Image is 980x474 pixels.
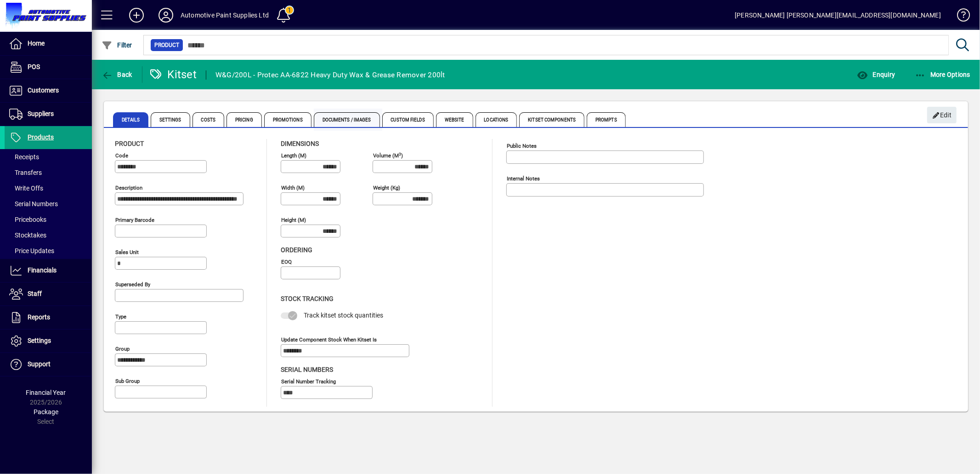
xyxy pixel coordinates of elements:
[115,378,140,384] mat-label: Sub group
[9,216,46,223] span: Pricebooks
[28,40,45,47] span: Home
[9,247,54,254] span: Price Updates
[102,41,132,49] span: Filter
[281,217,306,223] mat-label: Height (m)
[28,266,57,274] span: Financials
[587,112,626,127] span: Prompts
[115,152,128,159] mat-label: Code
[5,180,92,196] a: Write Offs
[281,185,305,191] mat-label: Width (m)
[92,66,142,83] app-page-header-button: Back
[5,306,92,329] a: Reports
[28,313,50,321] span: Reports
[382,112,434,127] span: Custom Fields
[193,112,225,127] span: Costs
[28,133,54,141] span: Products
[5,196,92,212] a: Serial Numbers
[151,112,190,127] span: Settings
[281,259,292,265] mat-label: EOQ
[304,312,383,319] span: Track kitset stock quantities
[28,290,42,297] span: Staff
[912,66,973,83] button: More Options
[281,336,377,342] mat-label: Update component stock when kitset is
[399,151,401,156] sup: 3
[9,169,42,176] span: Transfers
[122,7,151,23] button: Add
[281,152,306,159] mat-label: Length (m)
[436,112,473,127] span: Website
[281,378,336,384] mat-label: Serial Number tracking
[102,71,132,78] span: Back
[28,360,51,368] span: Support
[28,87,59,94] span: Customers
[855,66,897,83] button: Enquiry
[735,8,941,23] div: [PERSON_NAME] [PERSON_NAME][EMAIL_ADDRESS][DOMAIN_NAME]
[227,112,262,127] span: Pricing
[115,249,139,255] mat-label: Sales unit
[151,7,181,23] button: Profile
[5,79,92,102] a: Customers
[9,185,43,192] span: Write Offs
[5,32,92,55] a: Home
[857,71,895,78] span: Enquiry
[113,112,148,127] span: Details
[28,337,51,344] span: Settings
[5,56,92,79] a: POS
[5,243,92,259] a: Price Updates
[28,110,54,117] span: Suppliers
[5,259,92,282] a: Financials
[5,165,92,180] a: Transfers
[115,313,126,320] mat-label: Type
[5,227,92,243] a: Stocktakes
[149,67,197,82] div: Kitset
[9,231,46,239] span: Stocktakes
[5,283,92,306] a: Staff
[281,246,312,254] span: Ordering
[373,152,403,159] mat-label: Volume (m )
[215,68,445,82] div: W&G/200L - Protec AA-6822 Heavy Duty Wax & Grease Remover 200lt
[115,140,144,147] span: Product
[181,8,269,23] div: Automotive Paint Supplies Ltd
[9,153,39,161] span: Receipts
[476,112,517,127] span: Locations
[5,212,92,227] a: Pricebooks
[99,66,135,83] button: Back
[5,149,92,165] a: Receipts
[373,185,400,191] mat-label: Weight (Kg)
[950,2,969,32] a: Knowledge Base
[9,200,58,208] span: Serial Numbers
[115,346,130,352] mat-label: Group
[115,185,142,191] mat-label: Description
[281,295,334,302] span: Stock Tracking
[5,103,92,126] a: Suppliers
[264,112,312,127] span: Promotions
[154,40,179,50] span: Product
[915,71,971,78] span: More Options
[5,353,92,376] a: Support
[28,63,40,70] span: POS
[932,108,952,123] span: Edit
[314,112,380,127] span: Documents / Images
[281,366,333,373] span: Serial Numbers
[26,389,66,396] span: Financial Year
[507,175,540,182] mat-label: Internal Notes
[5,329,92,353] a: Settings
[519,112,584,127] span: Kitset Components
[281,140,319,147] span: Dimensions
[115,217,154,223] mat-label: Primary barcode
[507,143,537,149] mat-label: Public Notes
[927,107,957,123] button: Edit
[115,281,150,288] mat-label: Superseded by
[99,37,135,53] button: Filter
[34,408,58,416] span: Package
